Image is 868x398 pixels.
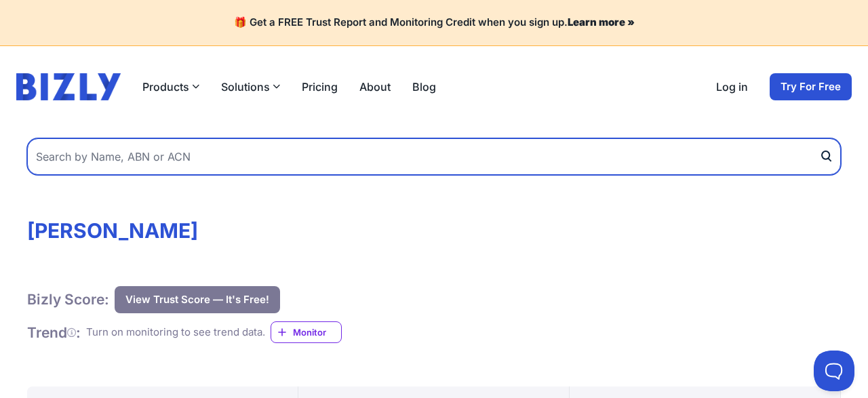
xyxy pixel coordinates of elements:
h4: 🎁 Get a FREE Trust Report and Monitoring Credit when you sign up. [16,16,852,29]
a: Log in [716,79,748,95]
input: Search by Name, ABN or ACN [27,138,841,175]
h1: [PERSON_NAME] [27,218,841,243]
button: Products [142,79,199,95]
button: Solutions [221,79,280,95]
div: Turn on monitoring to see trend data. [86,325,265,340]
a: Learn more » [568,16,635,28]
a: Pricing [302,79,338,95]
a: Try For Free [770,73,852,100]
a: Monitor [271,321,342,343]
h1: Bizly Score: [27,290,109,309]
h1: Trend : [27,323,81,342]
a: Blog [412,79,436,95]
button: View Trust Score — It's Free! [115,286,280,313]
span: Monitor [293,325,341,339]
a: About [359,79,391,95]
iframe: Toggle Customer Support [814,351,854,391]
